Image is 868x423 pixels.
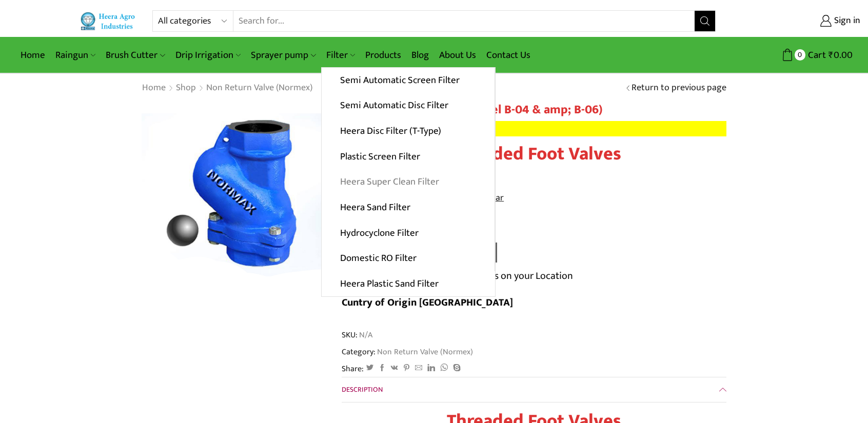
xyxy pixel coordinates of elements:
a: Non Return Valve (Normex) [376,345,473,358]
a: Semi Automatic Screen Filter [322,68,495,93]
span: SKU: [342,329,726,341]
h1: Threaded Foot Valves [342,143,726,165]
a: Domestic RO Filter [322,246,495,271]
span: Cart [805,48,826,62]
span: ₹ [828,47,834,63]
a: Heera Sand Filter [322,195,495,220]
a: Raingun [50,43,101,67]
a: About Us [434,43,481,67]
a: Plastic Screen Filter [322,144,495,169]
span: Description [342,384,383,395]
a: Hydrocyclone Filter [322,220,495,246]
a: Description [342,377,726,402]
a: Contact Us [481,43,536,67]
a: 0 Cart ₹0.00 [726,46,853,65]
a: Heera Disc Filter (T-Type) [322,118,495,144]
a: Drip Irrigation [170,43,246,67]
b: Cuntry of Origin [GEOGRAPHIC_DATA] [342,294,513,311]
a: Non Return Valve (Normex) [206,82,313,95]
a: Semi Automatic Disc Filter [322,93,495,118]
span: Share: [342,363,364,375]
a: Brush Cutter [101,43,170,67]
a: Return to previous page [632,82,726,95]
input: Search for... [233,11,695,31]
span: Category: [342,346,473,358]
a: Home [15,43,50,67]
span: N/A [358,329,372,341]
a: Heera Super Clean Filter [322,169,495,195]
p: – [342,121,726,136]
span: 0 [795,49,805,60]
a: Sign in [731,12,860,30]
a: Products [360,43,406,67]
span: Sign in [832,14,860,28]
a: Sprayer pump [246,43,321,67]
bdi: 0.00 [828,47,853,63]
a: Shop [175,82,196,95]
a: Heera Plastic Sand Filter [322,271,495,297]
button: Search button [695,11,715,31]
a: Home [142,82,166,95]
h1: Threaded Foot Valves (Model B-04 & amp; B-06) [342,103,726,117]
nav: Breadcrumb [142,82,313,95]
a: Blog [406,43,434,67]
a: Filter [321,43,360,67]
